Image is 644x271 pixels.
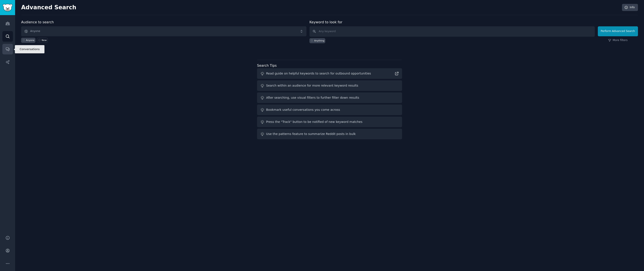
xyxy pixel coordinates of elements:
[314,39,324,42] div: Anything
[608,38,628,42] a: More filters
[266,132,356,136] div: Use the patterns feature to summarize Reddit posts in bulk
[266,95,359,100] div: After searching, use visual filters to further filter down results
[309,20,343,24] label: Keyword to look for
[257,63,277,68] label: Search Tips
[3,4,13,11] img: GummySearch logo
[21,20,54,24] label: Audience to search
[598,26,638,36] button: Perform Advanced Search
[266,83,358,88] div: Search within an audience for more relevant keyword results
[21,26,306,36] button: Anyone
[266,71,371,76] div: Read guide on helpful keywords to search for outbound opportunities
[21,4,620,11] h2: Advanced Search
[266,108,340,112] div: Bookmark useful conversations you come across
[37,38,47,43] a: New
[622,4,638,11] a: Info
[309,26,595,37] input: Any keyword
[266,120,362,124] div: Press the "Track" button to be notified of new keyword matches
[26,39,35,42] div: Anyone
[42,39,47,42] div: New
